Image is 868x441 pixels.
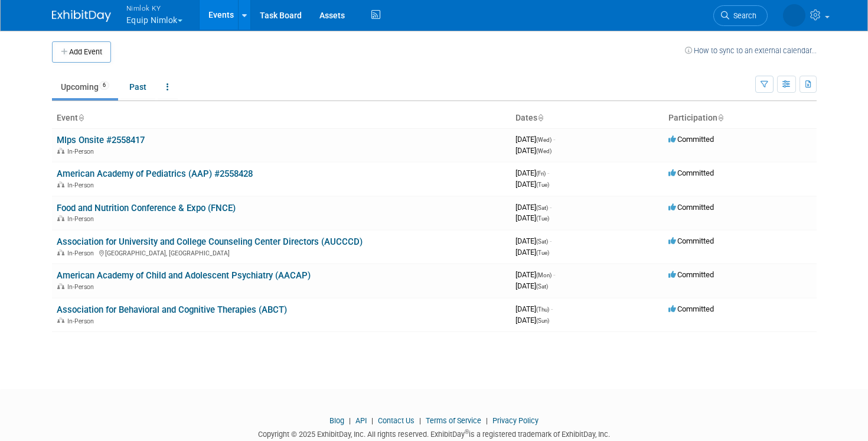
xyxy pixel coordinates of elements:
span: - [550,203,552,212]
span: [DATE] [515,316,549,325]
img: In-Person Event [57,215,64,221]
span: - [551,304,553,313]
span: (Thu) [536,306,549,313]
span: [DATE] [515,270,555,279]
img: In-Person Event [57,249,64,255]
span: Committed [668,135,714,144]
span: (Mon) [536,272,552,278]
span: [DATE] [515,146,552,155]
span: In-Person [67,283,97,291]
span: - [553,135,555,144]
a: Past [120,76,155,98]
span: In-Person [67,215,97,223]
span: In-Person [67,148,97,155]
a: Sort by Participation Type [717,113,723,122]
a: Upcoming6 [52,76,118,98]
span: | [346,416,354,425]
span: (Sat) [536,205,548,211]
span: [DATE] [515,304,553,313]
span: (Tue) [536,181,549,188]
span: In-Person [67,181,97,189]
a: Terms of Service [426,416,481,425]
span: Nimlok KY [126,2,182,14]
span: [DATE] [515,213,549,222]
span: [DATE] [515,236,552,245]
span: [DATE] [515,203,552,212]
div: [GEOGRAPHIC_DATA], [GEOGRAPHIC_DATA] [57,248,506,257]
img: ExhibitDay [52,10,111,22]
a: Contact Us [378,416,415,425]
span: (Wed) [536,137,552,143]
a: Association for Behavioral and Cognitive Therapies (ABCT) [57,304,287,315]
span: [DATE] [515,248,549,257]
span: (Wed) [536,148,552,154]
a: Association for University and College Counseling Center Directors (AUCCCD) [57,236,363,247]
a: Search [713,5,768,26]
a: Mlps Onsite #2558417 [57,135,145,145]
span: (Sun) [536,317,549,324]
span: Committed [668,203,714,212]
span: (Sat) [536,238,548,245]
img: Dana Carroll [783,4,805,27]
span: [DATE] [515,168,549,177]
a: How to sync to an external calendar... [685,46,817,55]
button: Add Event [52,41,111,63]
span: [DATE] [515,180,549,189]
a: Privacy Policy [492,416,539,425]
span: In-Person [67,249,97,257]
span: (Sat) [536,283,548,290]
span: [DATE] [515,135,555,144]
img: In-Person Event [57,283,64,289]
span: | [483,416,491,425]
img: In-Person Event [57,148,64,154]
span: - [547,168,549,177]
span: In-Person [67,317,97,325]
span: - [550,236,552,245]
span: (Tue) [536,215,549,222]
a: American Academy of Child and Adolescent Psychiatry (AACAP) [57,270,311,281]
span: 6 [99,81,109,90]
sup: ® [465,429,469,435]
a: Blog [329,416,344,425]
th: Participation [664,108,817,128]
th: Dates [511,108,664,128]
a: API [355,416,367,425]
span: (Tue) [536,249,549,256]
img: In-Person Event [57,181,64,187]
span: Committed [668,304,714,313]
span: [DATE] [515,281,548,290]
a: Sort by Start Date [537,113,543,122]
th: Event [52,108,511,128]
a: Sort by Event Name [78,113,84,122]
span: (Fri) [536,170,546,177]
span: Committed [668,270,714,279]
span: Committed [668,168,714,177]
span: - [553,270,555,279]
span: Committed [668,236,714,245]
span: | [368,416,376,425]
span: | [416,416,424,425]
a: Food and Nutrition Conference & Expo (FNCE) [57,203,236,213]
img: In-Person Event [57,317,64,323]
a: American Academy of Pediatrics (AAP) #2558428 [57,168,253,179]
span: Search [729,11,756,20]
